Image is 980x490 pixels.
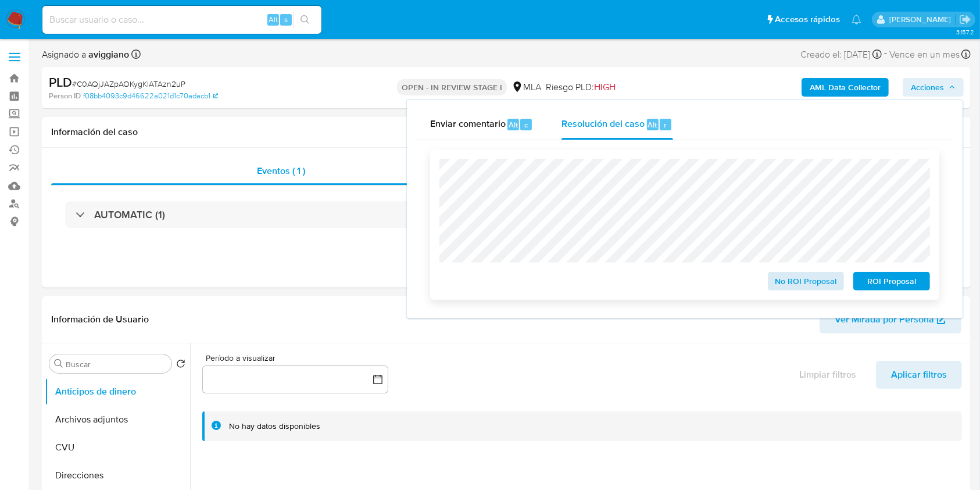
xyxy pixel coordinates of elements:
[430,118,506,131] span: Enviar comentario
[852,15,861,24] a: Notificaciones
[861,273,922,289] span: ROI Proposal
[45,378,190,406] button: Anticipos de dinero
[884,47,887,62] span: -
[45,434,190,461] button: CVU
[86,48,129,61] b: aviggiano
[257,164,305,177] span: Eventos ( 1 )
[293,12,317,28] button: search-icon
[45,461,190,489] button: Direcciones
[397,79,507,95] p: OPEN - IN REVIEW STAGE I
[49,73,72,91] b: PLD
[768,272,845,290] button: No ROI Proposal
[269,14,278,25] span: Alt
[42,48,129,61] span: Asignado a
[648,119,657,130] span: Alt
[800,47,882,62] div: Creado el: [DATE]
[83,91,218,101] a: f08bb4093c9d46622a021d1c70adacb1
[889,14,955,25] p: agustina.viggiano@mercadolibre.com
[664,119,667,130] span: r
[911,78,944,97] span: Acciones
[889,48,960,61] span: Vence en un mes
[72,78,185,90] span: # C0AQjJAZpAOKygKlATAzn2uP
[546,81,616,94] span: Riesgo PLD:
[903,78,964,97] button: Acciones
[810,78,881,97] b: AML Data Collector
[959,13,971,26] a: Salir
[94,208,165,221] h3: AUTOMATIC (1)
[51,126,961,138] h1: Información del caso
[42,12,321,27] input: Buscar usuario o caso...
[176,359,185,372] button: Volver al orden por defecto
[776,273,836,289] span: No ROI Proposal
[284,14,288,25] span: s
[66,359,167,370] input: Buscar
[509,119,518,130] span: Alt
[775,13,840,26] span: Accesos rápidos
[853,272,930,290] button: ROI Proposal
[45,406,190,434] button: Archivos adjuntos
[594,80,616,94] span: HIGH
[524,119,528,130] span: c
[51,314,149,325] h1: Información de Usuario
[54,359,63,368] button: Buscar
[802,78,889,97] button: AML Data Collector
[49,91,81,101] b: Person ID
[65,201,947,228] div: AUTOMATIC (1)
[561,118,645,131] span: Resolución del caso
[512,81,541,94] div: MLA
